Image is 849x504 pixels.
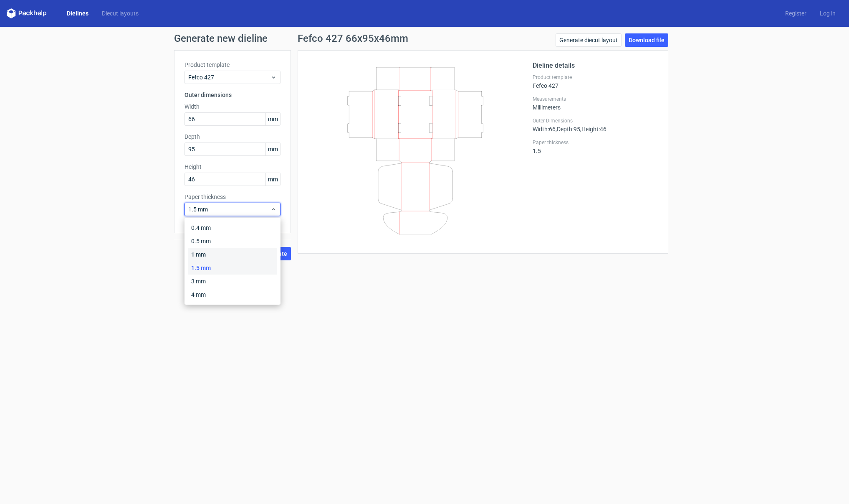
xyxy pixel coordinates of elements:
h3: Outer dimensions [184,91,280,99]
span: mm [265,143,280,155]
div: 0.4 mm [188,221,277,234]
span: mm [265,113,280,125]
label: Paper thickness [184,193,280,201]
a: Generate diecut layout [556,33,622,47]
span: mm [265,173,280,186]
div: 1.5 mm [188,261,277,275]
label: Outer Dimensions [533,117,658,124]
span: 1.5 mm [188,205,270,214]
label: Product template [184,61,280,69]
div: 0.5 mm [188,234,277,248]
div: 1.5 [533,139,658,154]
h2: Dieline details [533,61,658,71]
span: Fefco 427 [188,73,270,81]
label: Depth [184,132,280,141]
h1: Generate new dieline [174,33,675,43]
label: Product template [533,74,658,81]
div: Millimeters [533,96,658,111]
a: Diecut layouts [95,9,145,18]
label: Height [184,163,280,171]
span: , Depth : 95 [556,126,580,132]
label: Width [184,102,280,111]
span: , Height : 46 [580,126,606,132]
div: 4 mm [188,288,277,301]
a: Register [778,9,813,18]
label: Paper thickness [533,139,658,146]
div: 1 mm [188,248,277,261]
div: Fefco 427 [533,74,658,89]
a: Log in [813,9,842,18]
label: Measurements [533,96,658,102]
a: Dielines [60,9,95,18]
h1: Fefco 427 66x95x46mm [298,33,408,43]
a: Download file [625,33,668,47]
span: Width : 66 [533,126,556,132]
div: 3 mm [188,275,277,288]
